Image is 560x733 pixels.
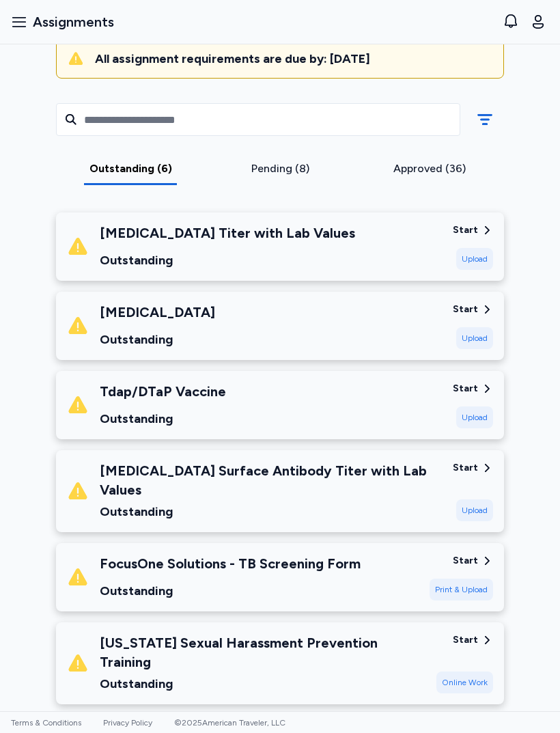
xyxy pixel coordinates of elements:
div: Outstanding [100,409,226,428]
div: Start [453,303,478,316]
div: [MEDICAL_DATA] Surface Antibody Titer with Lab Values [100,461,442,499]
div: [MEDICAL_DATA] [100,303,215,322]
a: Terms & Conditions [11,718,81,728]
a: Privacy Policy [103,718,152,728]
div: Print & Upload [430,579,493,600]
div: Tdap/DTaP Vaccine [100,382,226,401]
div: Upload [456,499,493,521]
div: All assignment requirements are due by: [DATE] [95,51,492,67]
div: Upload [456,248,493,270]
div: FocusOne Solutions - TB Screening Form [100,554,361,573]
div: Upload [456,406,493,428]
div: Start [453,461,478,475]
div: [MEDICAL_DATA] Titer with Lab Values [100,223,355,243]
div: Start [453,223,478,237]
div: Start [453,554,478,568]
span: © 2025 American Traveler, LLC [174,718,285,728]
span: Assignments [33,12,114,31]
div: [US_STATE] Sexual Harassment Prevention Training [100,633,425,672]
div: Online Work [436,672,493,693]
div: Approved (36) [360,161,499,177]
div: Start [453,382,478,396]
button: Assignments [5,7,120,37]
div: Outstanding (6) [61,161,200,177]
div: Start [453,633,478,647]
div: Outstanding [100,251,355,270]
div: Pending (8) [211,161,350,177]
div: Outstanding [100,674,425,693]
div: Outstanding [100,502,442,521]
div: Outstanding [100,330,215,349]
div: Outstanding [100,581,361,600]
div: Upload [456,327,493,349]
